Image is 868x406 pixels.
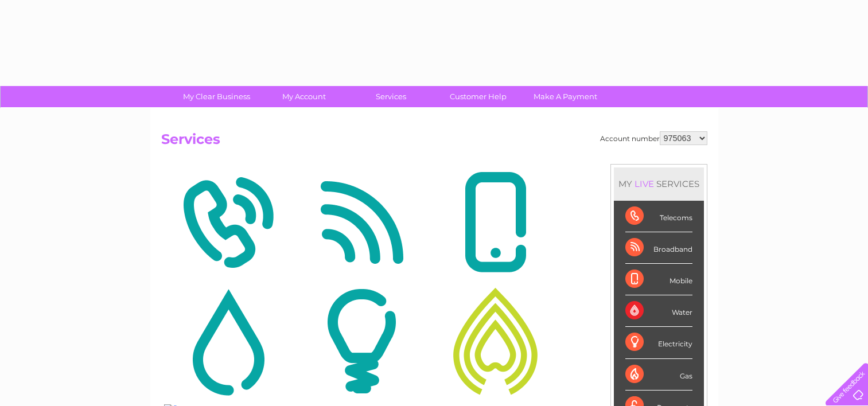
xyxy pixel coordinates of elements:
img: Gas [431,286,559,397]
a: My Clear Business [169,86,264,107]
div: MY SERVICES [614,167,704,200]
a: Make A Payment [518,86,613,107]
img: Telecoms [164,167,292,278]
div: Gas [625,359,692,391]
a: My Account [256,86,351,107]
div: Water [625,295,692,327]
a: Customer Help [431,86,526,107]
div: Mobile [625,264,692,295]
img: Electricity [298,286,426,397]
img: Broadband [298,167,426,278]
div: Broadband [625,232,692,264]
div: Account number [600,131,707,145]
a: Services [344,86,438,107]
img: Water [164,286,292,397]
div: Electricity [625,327,692,358]
img: Mobile [431,167,559,278]
h2: Services [161,131,707,153]
div: LIVE [632,178,656,189]
div: Telecoms [625,201,692,232]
